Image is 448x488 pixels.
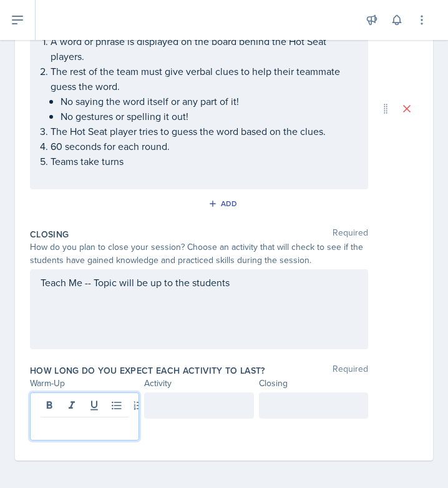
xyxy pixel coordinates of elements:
label: How long do you expect each activity to last? [30,364,265,377]
p: A word or phrase is displayed on the board behind the Hot Seat players. [51,34,358,64]
span: Required [333,228,368,241]
p: The Hot Seat player tries to guess the word based on the clues. [51,124,358,139]
p: No gestures or spelling it out! [61,109,358,124]
div: Add [211,199,238,209]
p: No saying the word itself or any part of it! [61,94,358,109]
p: The rest of the team must give verbal clues to help their teammate guess the word. [51,64,358,94]
span: Required [333,364,368,377]
div: Activity [144,377,253,390]
div: Closing [259,377,368,390]
button: Add [204,194,245,213]
p: Teach Me -- Topic will be up to the students [41,275,358,290]
p: Teams take turns [51,154,358,169]
p: 60 seconds for each round. [51,139,358,154]
label: Closing [30,228,69,241]
div: Warm-Up [30,377,139,390]
div: How do you plan to close your session? Choose an activity that will check to see if the students ... [30,241,368,267]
